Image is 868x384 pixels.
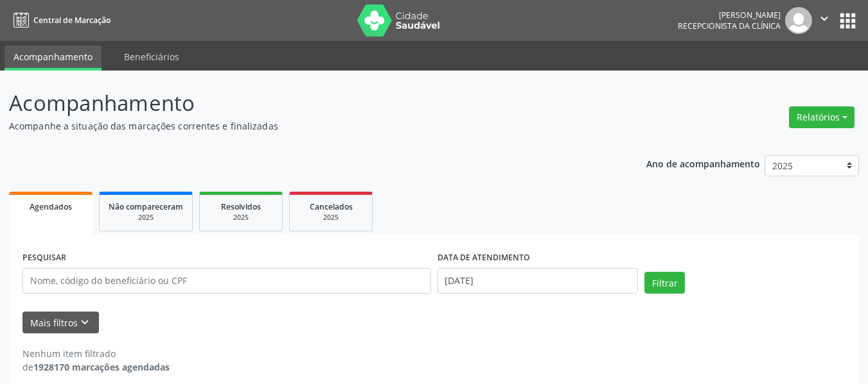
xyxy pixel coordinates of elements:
[644,272,685,294] button: Filtrar
[817,12,831,26] i: 
[837,10,859,32] button: apps
[9,87,604,119] p: Acompanhamento
[22,248,66,268] label: PESQUISAR
[30,201,72,212] span: Agendados
[22,347,170,360] div: Nenhum item filtrado
[789,106,855,128] button: Relatórios
[9,119,604,133] p: Acompanhe a situação das marcações correntes e finalizadas
[812,7,837,34] button: 
[785,7,812,34] img: img
[78,315,92,330] i: keyboard_arrow_down
[221,201,261,212] span: Resolvidos
[299,213,363,222] div: 2025
[209,213,273,222] div: 2025
[22,360,170,374] div: de
[22,312,99,334] button: Mais filtroskeyboard_arrow_down
[678,21,781,31] span: Recepcionista da clínica
[22,268,431,294] input: Nome, código do beneficiário ou CPF
[646,155,760,171] p: Ano de acompanhamento
[33,361,170,373] strong: 1928170 marcações agendadas
[310,201,353,212] span: Cancelados
[678,10,781,21] div: [PERSON_NAME]
[438,268,639,294] input: Selecione um intervalo
[109,213,183,222] div: 2025
[115,46,188,68] a: Beneficiários
[109,201,183,212] span: Não compareceram
[438,248,530,268] label: DATA DE ATENDIMENTO
[9,10,111,31] a: Central de Marcação
[33,15,111,26] span: Central de Marcação
[4,46,102,71] a: Acompanhamento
